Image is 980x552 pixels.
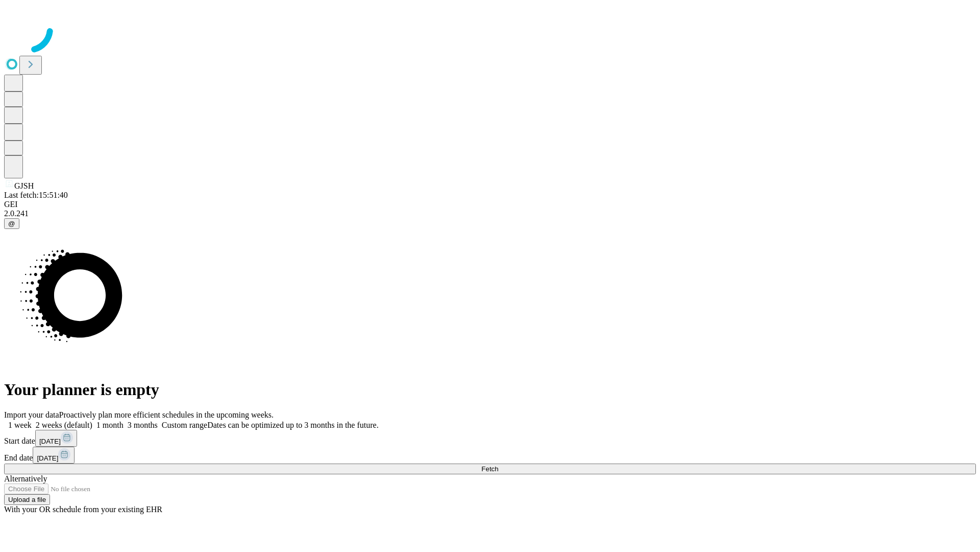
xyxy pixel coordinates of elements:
[128,421,158,429] span: 3 months
[39,438,61,445] span: [DATE]
[4,464,976,474] button: Fetch
[4,430,976,447] div: Start date
[162,421,207,429] span: Custom range
[4,474,47,483] span: Alternatively
[36,421,92,429] span: 2 weeks (default)
[4,494,50,505] button: Upload a file
[35,430,77,447] button: [DATE]
[207,421,378,429] span: Dates can be optimized up to 3 months in the future.
[4,410,59,419] span: Import your data
[4,218,19,229] button: @
[4,447,976,464] div: End date
[4,191,68,199] span: Last fetch: 15:51:40
[8,421,32,429] span: 1 week
[8,220,15,227] span: @
[4,380,976,399] h1: Your planner is empty
[481,465,498,473] span: Fetch
[4,200,976,209] div: GEI
[4,209,976,218] div: 2.0.241
[59,410,274,419] span: Proactively plan more efficient schedules in the upcoming weeks.
[14,181,34,190] span: GJSH
[37,454,58,462] span: [DATE]
[33,447,75,464] button: [DATE]
[96,421,124,429] span: 1 month
[4,505,162,514] span: With your OR schedule from your existing EHR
